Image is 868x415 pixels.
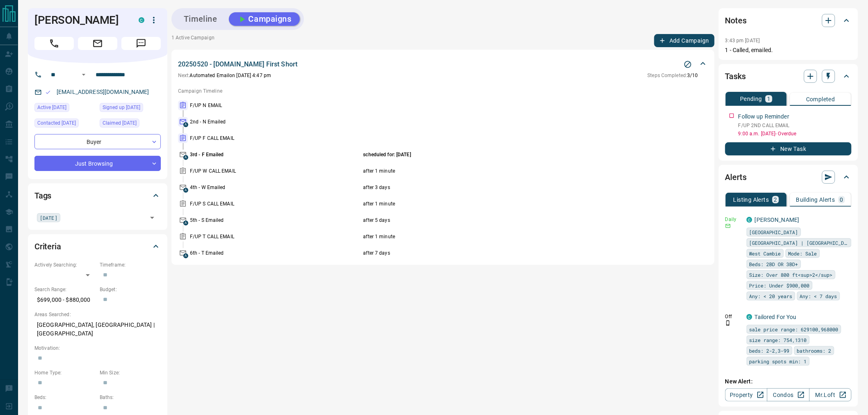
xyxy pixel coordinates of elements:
span: A [183,155,188,160]
p: 1 Active Campaign [171,34,215,47]
div: condos.ca [139,17,144,23]
h2: Criteria [34,240,61,253]
p: 4th - W Emailed [190,184,361,191]
div: condos.ca [747,217,752,223]
a: [EMAIL_ADDRESS][DOMAIN_NAME] [57,89,149,95]
span: Signed up [DATE] [103,103,140,112]
p: 0 [840,197,843,203]
h2: Alerts [725,171,747,184]
p: after 1 minute [363,167,649,175]
p: $699,000 - $880,000 [34,293,96,307]
span: Size: Over 800 ft<sup>2</sup> [749,271,833,279]
span: Any: < 7 days [800,292,837,300]
p: Beds: [34,394,96,401]
span: sale price range: 629100,968000 [749,325,838,333]
svg: Email Valid [45,89,51,95]
p: after 1 minute [363,200,649,207]
span: Price: Under $900,000 [749,281,810,290]
div: Criteria [34,237,161,256]
span: size range: 754,1310 [749,336,807,344]
span: A [183,188,188,193]
svg: Push Notification Only [725,320,731,326]
div: condos.ca [747,314,752,320]
p: Motivation: [34,344,161,352]
p: 6th - T Emailed [190,249,361,257]
a: Mr.Loft [809,388,852,401]
div: Fri Oct 10 2025 [100,103,161,114]
p: F/UP F CALL EMAIL [190,135,361,142]
p: Daily [725,216,742,223]
p: 1 - Called, emailed. [725,46,852,55]
button: Open [79,70,89,80]
span: A [183,122,188,127]
a: Tailored For You [755,314,797,320]
h2: Notes [725,14,747,27]
button: Stop Campaign [682,58,694,71]
p: [GEOGRAPHIC_DATA], [GEOGRAPHIC_DATA] | [GEOGRAPHIC_DATA] [34,318,161,340]
button: Open [146,212,158,223]
p: after 1 minute [363,233,649,240]
p: Completed [806,96,835,102]
span: Steps Completed: [648,73,688,78]
button: New Task [725,142,852,155]
p: 3 / 10 [648,72,698,79]
p: 2nd - N Emailed [190,118,361,125]
div: Sat Oct 11 2025 [34,119,96,130]
a: [PERSON_NAME] [755,217,799,223]
a: Property [725,388,767,401]
span: Active [DATE] [37,103,66,112]
p: Follow up Reminder [738,112,789,121]
div: Sat Oct 11 2025 [100,119,161,130]
span: beds: 2-2,3-99 [749,347,790,355]
p: Actively Searching: [34,261,96,269]
span: Email [78,37,117,50]
span: Any: < 20 years [749,292,793,300]
p: Campaign Timeline [178,87,708,95]
p: 1 [767,96,770,102]
p: F/UP T CALL EMAIL [190,233,361,240]
p: Min Size: [100,369,161,376]
span: West Cambie [749,249,781,258]
div: Notes [725,11,852,30]
div: Alerts [725,167,852,187]
button: Timeline [176,12,226,26]
p: 3:43 pm [DATE] [725,38,760,43]
div: Tags [34,186,161,205]
p: New Alert: [725,377,852,386]
p: Search Range: [34,286,96,293]
p: scheduled for: [DATE] [363,151,649,158]
p: Timeframe: [100,261,161,269]
p: Listing Alerts [733,197,769,203]
p: Off [725,313,742,320]
div: Buyer [34,134,161,149]
span: Beds: 2BD OR 3BD+ [749,260,798,268]
h1: [PERSON_NAME] [34,14,126,27]
p: after 5 days [363,217,649,224]
span: A [183,253,188,258]
div: Just Browsing [34,156,161,171]
p: Budget: [100,286,161,293]
div: Fri Oct 10 2025 [34,103,96,114]
p: F/UP W CALL EMAIL [190,167,361,175]
p: Areas Searched: [34,311,161,318]
div: 20250520 - [DOMAIN_NAME] First ShortStop CampaignNext:Automated Emailon [DATE] 4:47 pmSteps Compl... [178,58,708,81]
span: [GEOGRAPHIC_DATA] [749,228,798,236]
span: A [183,221,188,226]
p: Building Alerts [796,197,835,203]
p: Baths: [100,394,161,401]
p: after 3 days [363,184,649,191]
span: Call [34,37,74,50]
p: 20250520 - [DOMAIN_NAME] First Short [178,59,297,69]
span: Message [121,37,161,50]
p: F/UP 2ND CALL EMAIL [738,122,852,129]
p: Automated Email on [DATE] 4:47 pm [178,72,271,79]
p: 9:00 a.m. [DATE] - Overdue [738,130,852,137]
p: Pending [740,96,762,102]
p: after 7 days [363,249,649,257]
span: Mode: Sale [788,249,817,258]
p: F/UP S CALL EMAIL [190,200,361,207]
span: Contacted [DATE] [37,119,76,127]
span: parking spots min: 1 [749,357,807,365]
span: bathrooms: 2 [797,347,831,355]
span: [DATE] [40,214,57,222]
